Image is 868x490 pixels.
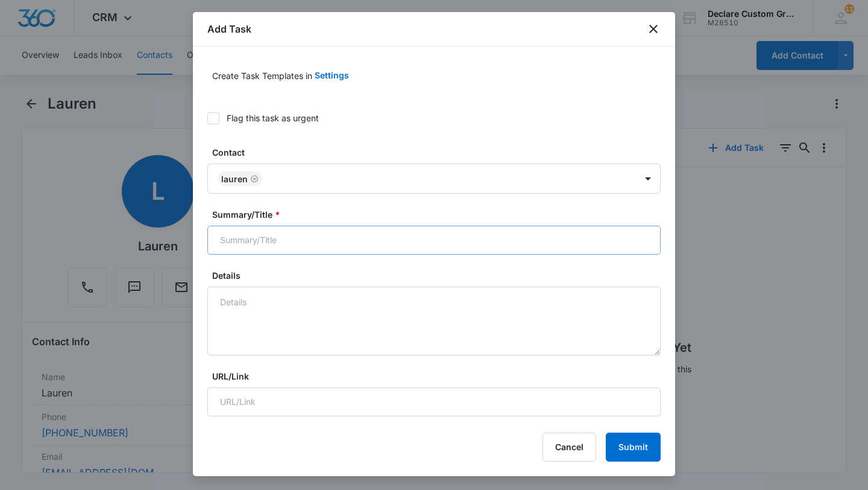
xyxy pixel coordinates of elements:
[248,174,259,183] div: Remove Lauren
[207,22,251,36] h1: Add Task
[212,69,312,82] p: Create Task Templates in
[207,226,661,255] input: Summary/Title
[212,146,665,159] label: Contact
[542,433,596,462] button: Cancel
[221,174,248,184] div: Lauren
[207,387,661,416] input: URL/Link
[646,22,661,36] button: close
[227,112,319,124] div: Flag this task as urgent
[315,61,349,90] button: Settings
[212,208,665,221] label: Summary/Title
[212,269,665,282] label: Details
[606,433,661,462] button: Submit
[212,370,665,383] label: URL/Link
